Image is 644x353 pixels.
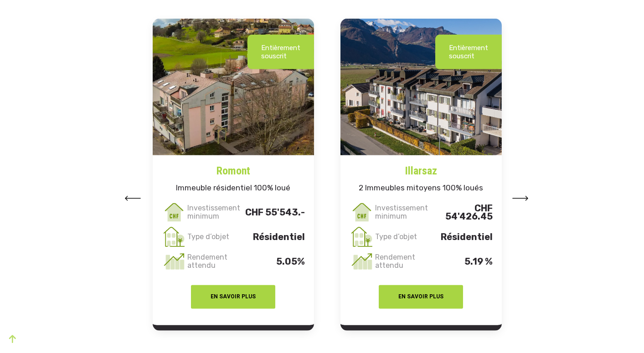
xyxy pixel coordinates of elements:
[512,196,529,201] img: arrow-left
[433,204,493,220] p: CHF 54'426.45
[373,233,433,241] p: Type d’objet
[598,309,644,353] iframe: Chat Widget
[191,285,275,309] button: EN SAVOIR PLUS
[261,44,300,60] p: Entièrement souscrit
[191,290,275,301] a: EN SAVOIR PLUS
[433,257,493,266] p: 5.19 %
[153,179,314,200] h5: Immeuble résidentiel 100% loué
[185,253,245,270] p: Rendement attendu
[433,233,493,241] p: Résidentiel
[162,200,186,225] img: invest_min
[373,253,433,270] p: Rendement attendu
[245,208,305,216] p: CHF 55'543.-
[373,204,433,220] p: Investissement minimum
[162,249,186,274] img: rendement
[124,196,141,201] img: arrow-left
[153,155,314,179] a: Romont
[350,200,374,225] img: invest_min
[245,257,305,266] p: 5.05%
[153,19,314,155] img: romont-image
[379,285,463,309] button: EN SAVOIR PLUS
[185,204,245,220] p: Investissement minimum
[350,249,374,274] img: rendement
[162,225,186,249] img: type
[340,155,502,179] a: Illarsaz
[379,290,463,301] a: EN SAVOIR PLUS
[449,44,488,60] p: Entièrement souscrit
[245,233,305,241] p: Résidentiel
[340,179,502,200] h5: 2 Immeubles mitoyens 100% loués
[350,225,374,249] img: type
[185,233,245,241] p: Type d’objet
